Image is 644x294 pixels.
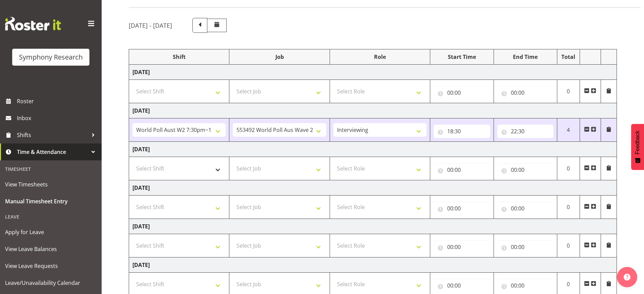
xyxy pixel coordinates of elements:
input: Click to select... [497,240,554,254]
span: Shifts [17,130,88,140]
input: Click to select... [497,279,554,292]
div: End Time [497,53,554,61]
div: Total [561,53,576,61]
span: Time & Attendance [17,147,88,157]
td: 4 [557,118,580,142]
div: Start Time [434,53,490,61]
img: Rosterit website logo [5,17,61,30]
td: 0 [557,80,580,103]
a: View Timesheets [2,176,100,193]
input: Click to select... [497,163,554,177]
span: Apply for Leave [5,227,97,237]
input: Click to select... [497,86,554,99]
img: help-xxl-2.png [624,274,630,280]
a: View Leave Balances [2,241,100,257]
span: View Leave Requests [5,261,97,271]
input: Click to select... [434,279,490,292]
span: View Timesheets [5,179,97,189]
span: View Leave Balances [5,244,97,254]
td: [DATE] [129,103,617,118]
input: Click to select... [434,202,490,215]
input: Click to select... [434,163,490,177]
td: [DATE] [129,65,617,80]
td: [DATE] [129,180,617,196]
span: Manual Timesheet Entry [5,196,97,206]
h5: [DATE] - [DATE] [129,22,172,29]
td: [DATE] [129,257,617,273]
input: Click to select... [497,202,554,215]
div: Leave [2,210,100,224]
td: [DATE] [129,219,617,234]
div: Role [333,53,427,61]
div: Timesheet [2,162,100,176]
div: Job [233,53,326,61]
div: Symphony Research [19,52,83,62]
td: [DATE] [129,142,617,157]
button: Feedback - Show survey [631,124,644,170]
input: Click to select... [497,125,554,138]
td: 0 [557,234,580,257]
a: Apply for Leave [2,224,100,241]
td: 0 [557,157,580,180]
a: Leave/Unavailability Calendar [2,274,100,291]
a: Manual Timesheet Entry [2,193,100,210]
td: 0 [557,196,580,219]
input: Click to select... [434,125,490,138]
input: Click to select... [434,240,490,254]
span: Feedback [635,131,641,154]
span: Roster [17,96,98,106]
input: Click to select... [434,86,490,99]
span: Inbox [17,113,98,123]
span: Leave/Unavailability Calendar [5,278,97,288]
a: View Leave Requests [2,257,100,274]
div: Shift [132,53,226,61]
